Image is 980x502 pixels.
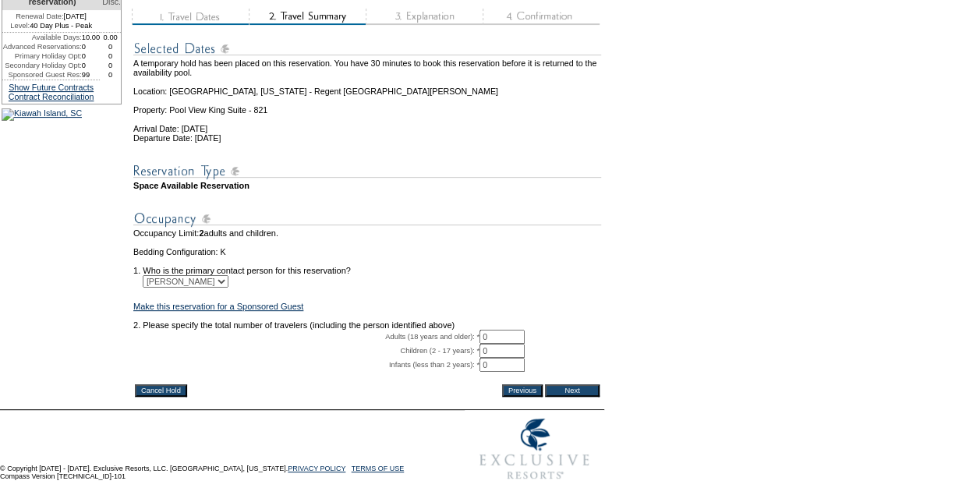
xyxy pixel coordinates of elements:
[82,70,101,80] td: 99
[82,61,101,70] td: 0
[2,10,100,21] td: [DATE]
[100,61,121,70] td: 0
[133,358,479,372] td: Infants (less than 2 years): *
[249,9,366,25] img: step2_state2.gif
[483,9,600,25] img: step4_state1.gif
[100,42,121,51] td: 0
[133,39,601,58] img: subTtlSelectedDates.gif
[133,161,601,181] img: subTtlResType.gif
[133,115,601,133] td: Arrival Date: [DATE]
[16,12,63,21] span: Renewal Date:
[82,51,101,61] td: 0
[133,77,601,96] td: Location: [GEOGRAPHIC_DATA], [US_STATE] - Regent [GEOGRAPHIC_DATA][PERSON_NAME]
[133,330,479,344] td: Adults (18 years and older): *
[82,33,101,42] td: 10.00
[133,228,601,238] td: Occupancy Limit: adults and children.
[352,465,405,472] a: TERMS OF USE
[132,9,249,25] img: step1_state3.gif
[545,384,600,397] input: Next
[133,302,303,311] a: Make this reservation for a Sponsored Guest
[10,21,30,30] span: Level:
[2,51,82,61] td: Primary Holiday Opt:
[2,61,82,70] td: Secondary Holiday Opt:
[133,247,601,256] td: Bedding Configuration: K
[133,96,601,115] td: Property: Pool View King Suite - 821
[199,228,203,238] span: 2
[82,42,101,51] td: 0
[9,92,94,101] a: Contract Reconciliation
[133,181,601,190] td: Space Available Reservation
[2,33,82,42] td: Available Days:
[9,83,94,92] a: Show Future Contracts
[133,209,601,228] img: subTtlOccupancy.gif
[100,70,121,80] td: 0
[2,108,82,121] img: Kiawah Island, SC
[2,70,82,80] td: Sponsored Guest Res:
[133,133,601,143] td: Departure Date: [DATE]
[100,33,121,42] td: 0.00
[288,465,345,472] a: PRIVACY POLICY
[2,42,82,51] td: Advanced Reservations:
[133,58,601,77] td: A temporary hold has been placed on this reservation. You have 30 minutes to book this reservatio...
[133,320,601,330] td: 2. Please specify the total number of travelers (including the person identified above)
[133,256,601,275] td: 1. Who is the primary contact person for this reservation?
[366,9,483,25] img: step3_state1.gif
[2,21,100,33] td: 40 Day Plus - Peak
[465,410,604,488] img: Exclusive Resorts
[502,384,543,397] input: Previous
[135,384,187,397] input: Cancel Hold
[133,344,479,358] td: Children (2 - 17 years): *
[100,51,121,61] td: 0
